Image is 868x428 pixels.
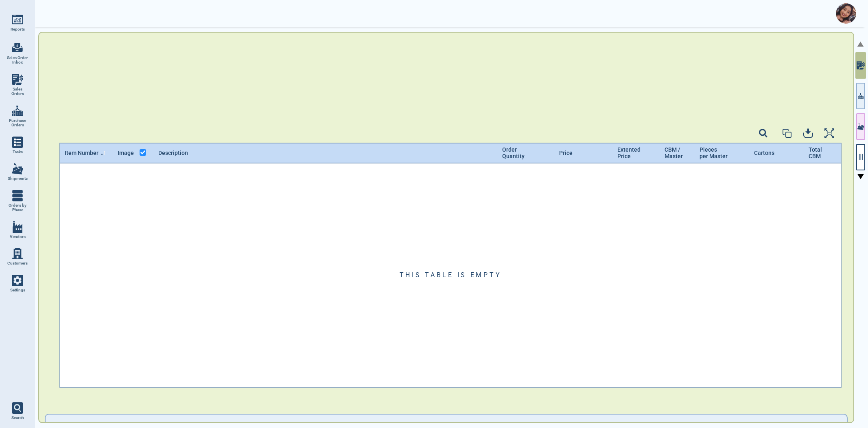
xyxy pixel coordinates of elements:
img: menu_icon [12,190,23,201]
span: Settings [10,288,25,293]
span: Tasks [13,150,23,154]
span: Vendors [10,234,26,239]
img: Avatar [836,3,856,24]
span: This table is empty [400,272,502,278]
span: Shipments [8,176,28,181]
span: Customers [7,261,28,266]
img: menu_icon [12,248,23,259]
span: Sales Order Inbox [7,55,28,65]
img: menu_icon [12,74,23,85]
span: Orders by Phase [7,203,28,212]
span: Total CBM [809,146,821,159]
span: Image [118,150,134,156]
img: menu_icon [12,221,23,233]
span: Price [559,150,573,156]
span: Purchase Orders [7,118,28,128]
span: Cartons [754,150,774,156]
span: Search [11,415,24,420]
img: menu_icon [12,163,23,174]
img: menu_icon [12,275,23,286]
span: Description [158,150,188,156]
span: CBM / Master [665,146,683,159]
span: Sales Orders [7,87,28,96]
img: menu_icon [12,137,23,148]
span: Item Number [65,150,98,156]
img: menu_icon [12,105,23,117]
span: Extented Price [617,146,638,159]
span: Order Quantity [502,146,524,159]
span: Reports [11,27,25,32]
img: menu_icon [12,14,23,25]
span: Pieces per Master [700,146,728,159]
